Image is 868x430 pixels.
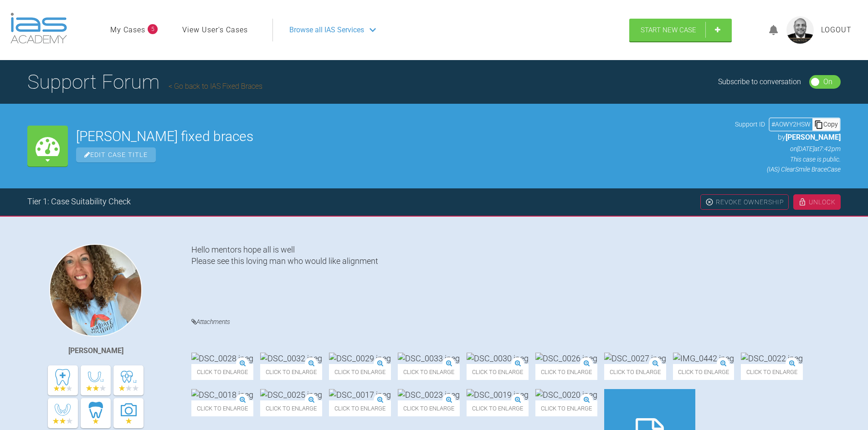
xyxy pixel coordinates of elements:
[535,400,597,416] span: Click to enlarge
[467,353,529,364] img: DSC_0030.jpeg
[798,198,806,206] img: unlock.cc94ed01.svg
[398,364,460,380] span: Click to enlarge
[68,345,123,357] div: [PERSON_NAME]
[535,389,597,400] img: DSC_0020.jpeg
[641,26,696,34] span: Start New Case
[182,24,248,36] a: View User's Cases
[793,194,841,210] div: Unlock
[735,119,765,129] span: Support ID
[700,194,789,210] div: Revoke Ownership
[398,400,460,416] span: Click to enlarge
[718,76,801,88] div: Subscribe to conversation
[76,147,156,162] span: Edit Case Title
[398,389,460,400] img: DSC_0023.jpeg
[329,353,391,364] img: DSC_0029.jpeg
[673,353,734,364] img: IMG_0442.jpeg
[735,132,841,143] p: by
[260,364,322,380] span: Click to enlarge
[260,400,322,416] span: Click to enlarge
[76,130,727,143] h2: [PERSON_NAME] fixed braces
[735,154,841,164] p: This case is public.
[735,144,841,154] p: on [DATE] at 7:42pm
[786,133,841,142] span: [PERSON_NAME]
[467,364,529,380] span: Click to enlarge
[27,195,131,208] div: Tier 1: Case Suitability Check
[191,400,253,416] span: Click to enlarge
[673,364,734,380] span: Click to enlarge
[821,24,852,36] a: Logout
[191,353,253,364] img: DSC_0028.jpeg
[329,364,391,380] span: Click to enlarge
[467,400,529,416] span: Click to enlarge
[535,364,597,380] span: Click to enlarge
[398,353,460,364] img: DSC_0033.jpeg
[467,389,529,400] img: DSC_0019.jpeg
[289,24,364,36] span: Browse all IAS Services
[10,13,67,44] img: logo-light.3e3ef733.png
[629,19,732,41] a: Start New Case
[735,164,841,174] p: (IAS) ClearSmile Brace Case
[191,316,841,328] h4: Attachments
[49,244,142,337] img: Rebecca Lynne Williams
[741,353,803,364] img: DSC_0022.jpeg
[27,66,262,98] h1: Support Forum
[604,364,666,380] span: Click to enlarge
[823,76,832,88] div: On
[705,198,714,206] img: close.456c75e0.svg
[741,364,803,380] span: Click to enlarge
[260,389,322,400] img: DSC_0025.jpeg
[260,353,322,364] img: DSC_0032.jpeg
[191,244,841,303] div: Hello mentors hope all is well Please see this loving man who would like alignment
[148,24,158,34] span: 5
[786,16,814,44] img: profile.png
[812,118,840,130] div: Copy
[329,400,391,416] span: Click to enlarge
[770,119,812,129] div: # AOWY2HSW
[191,364,253,380] span: Click to enlarge
[191,389,253,400] img: DSC_0018.jpeg
[169,82,262,91] a: Go back to IAS Fixed Braces
[329,389,391,400] img: DSC_0017.jpeg
[110,24,145,36] a: My Cases
[604,353,666,364] img: DSC_0027.jpeg
[535,353,597,364] img: DSC_0026.jpeg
